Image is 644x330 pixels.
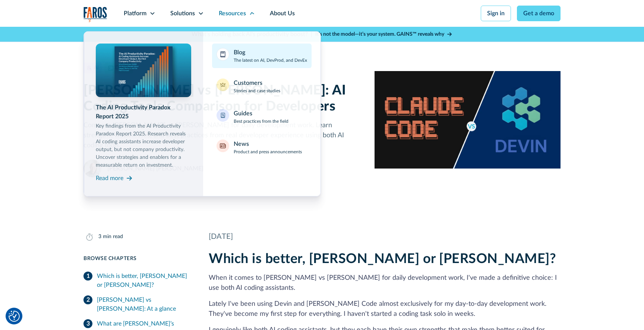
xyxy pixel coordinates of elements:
a: GuidesBest practices from the field [212,105,312,129]
p: The latest on AI, DevProd, and DevEx [234,57,307,64]
div: Blog [234,48,245,57]
div: min read [103,233,123,241]
a: home [83,7,107,22]
a: Get a demo [517,6,561,21]
div: Which is better, [PERSON_NAME] or [PERSON_NAME]? [97,272,191,289]
p: Stories and case studies [234,87,280,94]
a: Sign in [481,6,511,21]
a: The AI Productivity Paradox Report 2025Key findings from the AI Productivity Paradox Report 2025.... [96,44,191,184]
div: 3 [98,233,101,241]
p: Key findings from the AI Productivity Paradox Report 2025. Research reveals AI coding assistants ... [96,122,191,169]
div: Solutions [170,9,195,18]
div: Customers [234,79,262,87]
p: Best practices from the field [234,118,288,125]
div: The AI Productivity Paradox Report 2025 [96,103,191,121]
p: When it comes to [PERSON_NAME] vs [PERSON_NAME] for daily development work, I've made a definitiv... [209,273,561,293]
img: Logo of the analytics and reporting company Faros. [83,7,107,22]
button: Cookie Settings [9,311,20,322]
div: Platform [124,9,146,18]
nav: Resources [83,27,561,196]
div: News [234,140,249,148]
a: Which is better, [PERSON_NAME] or [PERSON_NAME]? [83,269,191,292]
div: Resources [219,9,246,18]
p: Lately I've been using Devin and [PERSON_NAME] Code almost exclusively for my day-to-day developm... [209,299,561,319]
h2: Which is better, [PERSON_NAME] or [PERSON_NAME]? [209,251,561,267]
p: Product and press announcements [234,148,302,155]
div: Read more [96,174,123,183]
a: [PERSON_NAME] vs [PERSON_NAME]: At a glance [83,292,191,316]
div: Browse Chapters [83,255,191,263]
div: [PERSON_NAME] vs [PERSON_NAME]: At a glance [97,295,191,313]
img: Revisit consent button [9,311,20,322]
div: Guides [234,109,252,118]
a: BlogThe latest on AI, DevProd, and DevEx [212,44,312,68]
div: [DATE] [209,231,561,242]
a: CustomersStories and case studies [212,74,312,99]
a: NewsProduct and press announcements [212,135,312,160]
